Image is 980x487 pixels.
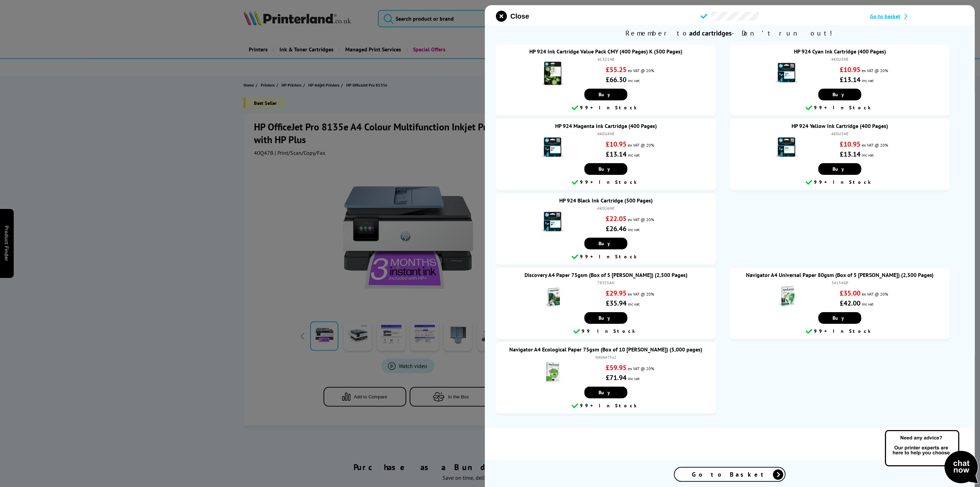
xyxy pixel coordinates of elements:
[884,429,980,486] img: Open Live Chat window
[628,68,654,73] span: ex VAT @ 20%
[840,150,860,159] strong: £13.14
[503,355,709,360] div: NAVA475x2
[692,470,768,478] span: Go to Basket
[689,29,732,38] b: add cartridges
[628,376,640,381] span: inc vat
[628,227,640,232] span: inc vat
[499,178,712,187] div: 99+ In Stock
[499,327,712,336] div: 99 In Stock
[628,217,654,222] span: ex VAT @ 20%
[524,271,687,278] a: Discovery A4 Paper 75gsm (Box of 5 [PERSON_NAME]) (2,500 Pages)
[559,197,653,204] a: HP 924 Black Ink Cartridge (500 Pages)
[529,48,682,55] a: HP 924 Ink Cartridge Value Pack CMY (400 Pages) K (500 Pages)
[496,11,529,22] button: close modal
[840,75,860,84] strong: £13.14
[606,214,626,223] strong: £22.05
[775,285,799,309] img: Navigator A4 Universal Paper 80gsm (Box of 5 Reams) (2,500 Pages)
[606,140,626,149] strong: £10.95
[499,402,712,410] div: 99+ In Stock
[870,13,964,20] a: Go to basket
[509,346,702,353] a: Navigator A4 Ecological Paper 75gsm (Box of 10 [PERSON_NAME]) (5,000 pages)
[541,211,565,235] img: HP 924 Black Ink Cartridge (500 Pages)
[628,142,654,148] span: ex VAT @ 20%
[733,178,946,187] div: 99+ In Stock
[862,291,888,297] span: ex VAT @ 20%
[862,301,874,307] span: inc vat
[737,57,943,62] div: 4K0U3NE
[862,78,874,83] span: inc vat
[606,289,626,298] strong: £29.95
[833,166,847,172] span: Buy
[606,150,626,159] strong: £13.14
[606,75,626,84] strong: £66.30
[737,280,943,285] div: 34154GP
[541,285,565,309] img: Discovery A4 Paper 75gsm (Box of 5 Reams) (2,500 Pages)
[794,48,886,55] a: HP 924 Cyan Ink Cartridge (400 Pages)
[599,166,613,172] span: Buy
[674,467,786,482] a: Go to Basket
[833,91,847,98] span: Buy
[840,140,860,149] strong: £10.95
[485,25,975,41] span: Remember to - Don’t run out!
[606,373,626,382] strong: £71.94
[510,12,529,20] span: Close
[599,315,613,321] span: Buy
[541,62,565,86] img: HP 924 Ink Cartridge Value Pack CMY (400 Pages) K (500 Pages)
[606,65,626,74] strong: £55.25
[628,78,640,83] span: inc vat
[541,360,565,384] img: Navigator A4 Ecological Paper 75gsm (Box of 10 Reams) (5,000 pages)
[733,104,946,112] div: 99+ In Stock
[628,301,640,307] span: inc vat
[628,152,640,158] span: inc vat
[840,65,860,74] strong: £10.95
[628,366,654,371] span: ex VAT @ 20%
[746,271,934,278] a: Navigator A4 Universal Paper 80gsm (Box of 5 [PERSON_NAME]) (2,500 Pages)
[503,57,709,62] div: 6C3Z1NE
[503,206,709,211] div: 4K0U6NE
[733,327,946,336] div: 99+ In Stock
[599,91,613,98] span: Buy
[499,253,712,261] div: 99+ In Stock
[775,136,799,160] img: HP 924 Yellow Ink Cartridge (400 Pages)
[870,13,900,20] span: Go to basket
[840,289,860,298] strong: £35.00
[503,131,709,136] div: 4K0U4NE
[862,152,874,158] span: inc vat
[840,299,860,308] strong: £42.00
[737,131,943,136] div: 4K0U5NE
[503,280,709,285] div: 78355AN
[499,104,712,112] div: 99+ In Stock
[599,389,613,396] span: Buy
[599,240,613,247] span: Buy
[833,315,847,321] span: Buy
[541,136,565,160] img: HP 924 Magenta Ink Cartridge (400 Pages)
[775,62,799,86] img: HP 924 Cyan Ink Cartridge (400 Pages)
[628,291,654,297] span: ex VAT @ 20%
[862,142,888,148] span: ex VAT @ 20%
[606,224,626,233] strong: £26.46
[792,122,888,129] a: HP 924 Yellow Ink Cartridge (400 Pages)
[555,122,657,129] a: HP 924 Magenta Ink Cartridge (400 Pages)
[862,68,888,73] span: ex VAT @ 20%
[606,363,626,372] strong: £59.95
[606,299,626,308] strong: £35.94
